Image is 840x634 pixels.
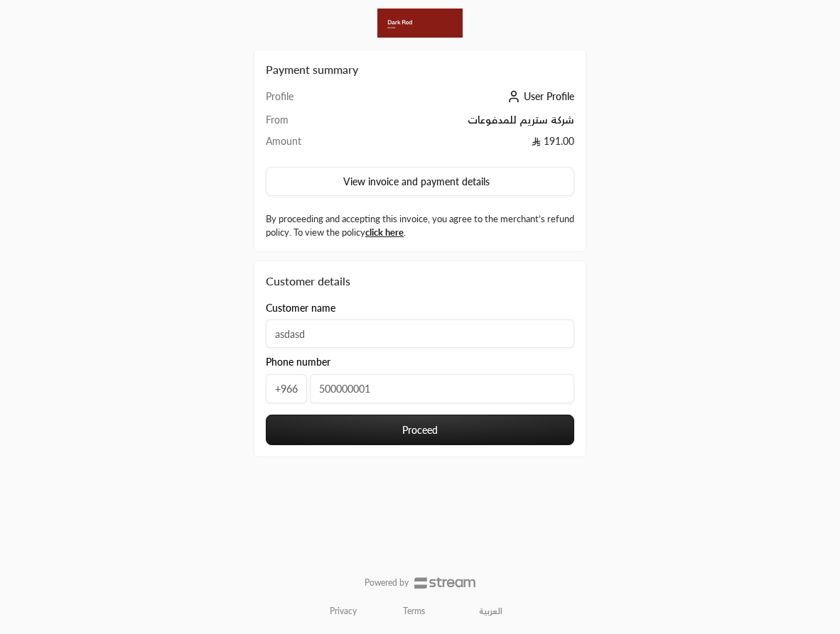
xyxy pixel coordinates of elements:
[266,355,330,369] span: Phone number
[365,577,409,589] p: Powered by
[266,89,343,113] td: Profile
[504,90,574,102] a: User Profile
[524,90,574,102] span: User Profile
[365,226,404,238] a: click here
[266,113,343,134] td: From
[343,134,575,155] td: 191.00
[471,600,510,623] a: العربية
[266,319,574,348] input: Customer name
[343,113,575,134] td: شركة ستريم للمدفوعات
[266,134,343,155] td: Amount
[377,9,463,38] img: Company Logo
[266,212,574,240] label: By proceeding and accepting this invoice, you agree to the merchant’s refund policy. To view the ...
[266,374,307,403] span: +966
[310,374,574,403] input: Phone number
[266,301,335,315] span: Customer name
[266,415,574,445] button: Proceed
[403,606,425,617] a: Terms
[266,167,574,197] button: View invoice and payment details
[330,606,357,617] a: Privacy
[266,273,574,290] div: Customer details
[266,61,574,78] h2: Payment summary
